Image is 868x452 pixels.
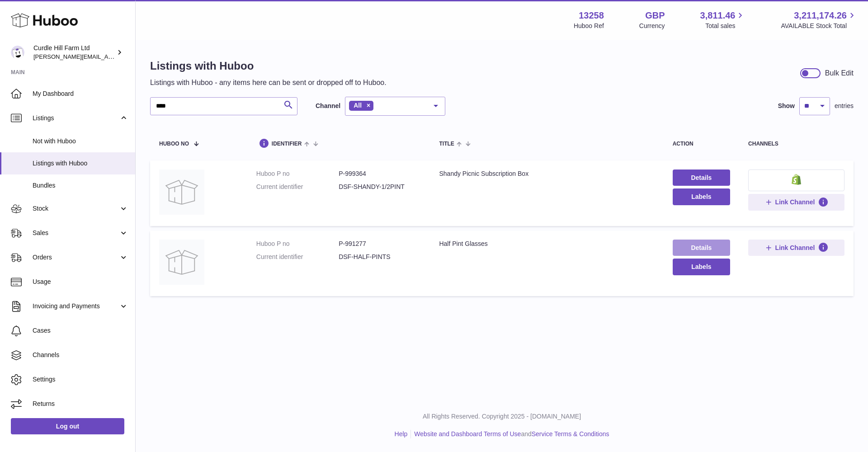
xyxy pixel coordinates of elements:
[33,302,119,311] span: Invoicing and Payments
[33,351,128,359] span: Channels
[11,418,124,434] a: Log out
[159,240,204,285] img: Half Pint Glasses
[639,22,665,30] div: Currency
[794,9,847,22] span: 3,211,174.26
[673,169,730,186] a: Details
[579,9,604,22] strong: 13258
[673,141,730,147] div: action
[150,59,387,73] h1: Listings with Huboo
[316,102,340,110] label: Channel
[748,194,844,210] button: Link Channel
[11,46,24,59] img: charlotte@diddlysquatfarmshop.com
[673,240,730,256] a: Details
[33,278,128,286] span: Usage
[439,169,654,178] div: Shandy Picnic Subscription Box
[411,430,609,438] li: and
[748,240,844,256] button: Link Channel
[33,137,128,146] span: Not with Huboo
[256,183,339,191] dt: Current identifier
[700,9,746,30] a: 3,811.46 Total sales
[673,188,730,205] button: Labels
[700,9,736,22] span: 3,811.46
[339,169,421,178] dd: P-999364
[256,240,339,248] dt: Huboo P no
[33,89,128,98] span: My Dashboard
[33,159,128,168] span: Listings with Huboo
[339,240,421,248] dd: P-991277
[33,400,128,408] span: Returns
[339,253,421,261] dd: DSF-HALF-PINTS
[33,229,119,237] span: Sales
[748,141,844,147] div: channels
[792,174,801,185] img: shopify-small.png
[159,169,204,215] img: Shandy Picnic Subscription Box
[439,240,654,248] div: Half Pint Glasses
[272,141,302,147] span: identifier
[673,259,730,275] button: Labels
[781,22,857,30] span: AVAILABLE Stock Total
[439,141,454,147] span: title
[33,204,119,213] span: Stock
[778,102,795,110] label: Show
[339,183,421,191] dd: DSF-SHANDY-1/2PINT
[574,22,604,30] div: Huboo Ref
[143,412,861,421] p: All Rights Reserved. Copyright 2025 - [DOMAIN_NAME]
[775,198,815,206] span: Link Channel
[33,375,128,384] span: Settings
[532,430,609,438] a: Service Terms & Conditions
[395,430,408,438] a: Help
[256,253,339,261] dt: Current identifier
[33,114,119,122] span: Listings
[33,44,115,61] div: Curdle Hill Farm Ltd
[33,181,128,190] span: Bundles
[645,9,665,22] strong: GBP
[159,141,189,147] span: Huboo no
[150,78,387,88] p: Listings with Huboo - any items here can be sent or dropped off to Huboo.
[835,102,854,110] span: entries
[705,22,745,30] span: Total sales
[414,430,521,438] a: Website and Dashboard Terms of Use
[256,169,339,178] dt: Huboo P no
[33,326,128,335] span: Cases
[33,53,181,60] span: [PERSON_NAME][EMAIL_ADDRESS][DOMAIN_NAME]
[825,68,854,78] div: Bulk Edit
[33,253,119,262] span: Orders
[354,102,362,109] span: All
[781,9,857,30] a: 3,211,174.26 AVAILABLE Stock Total
[775,244,815,252] span: Link Channel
